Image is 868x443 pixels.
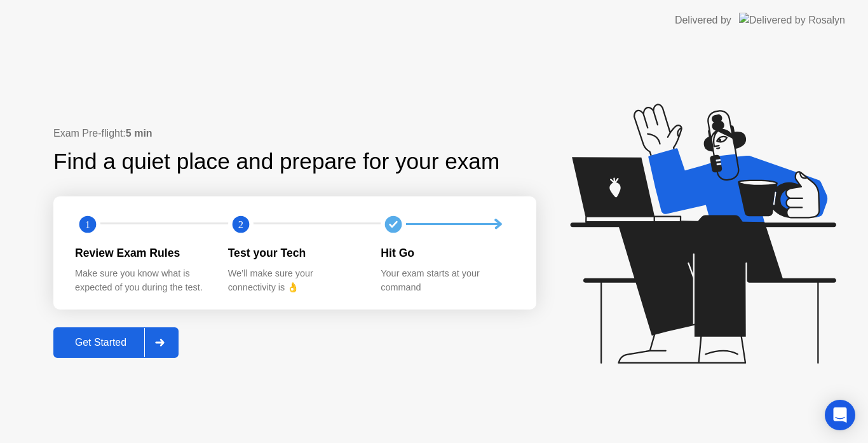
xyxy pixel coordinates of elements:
[228,245,361,261] div: Test your Tech
[825,400,855,430] div: Open Intercom Messenger
[53,327,179,358] button: Get Started
[381,267,513,294] div: Your exam starts at your command
[381,245,513,261] div: Hit Go
[75,267,208,294] div: Make sure you know what is expected of you during the test.
[75,245,208,261] div: Review Exam Rules
[228,267,361,294] div: We’ll make sure your connectivity is 👌
[675,13,731,28] div: Delivered by
[238,218,243,230] text: 2
[85,218,90,230] text: 1
[53,145,501,179] div: Find a quiet place and prepare for your exam
[53,126,536,141] div: Exam Pre-flight:
[57,337,144,348] div: Get Started
[126,128,153,139] b: 5 min
[739,13,845,27] img: Delivered by Rosalyn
